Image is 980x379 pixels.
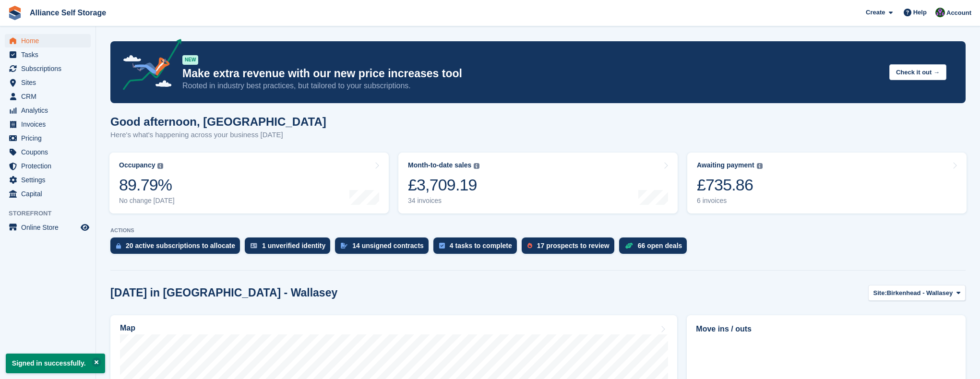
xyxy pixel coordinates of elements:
div: 34 invoices [408,197,479,205]
button: Check it out → [889,64,946,80]
div: Month-to-date sales [408,161,471,169]
a: 14 unsigned contracts [335,237,433,259]
button: Site: Birkenhead - Wallasey [868,285,966,301]
img: deal-1b604bf984904fb50ccaf53a9ad4b4a5d6e5aea283cecdc64d6e3604feb123c2.svg [625,242,633,249]
h2: Map [120,324,135,332]
span: Site: [873,288,887,298]
a: Month-to-date sales £3,709.19 34 invoices [398,153,678,213]
a: Occupancy 89.79% No change [DATE] [109,153,389,213]
img: icon-info-grey-7440780725fd019a000dd9b08b2336e03edf1995a4989e88bcd33f0948082b44.svg [757,163,763,169]
p: Here's what's happening across your business [DATE] [110,130,326,141]
img: prospect-51fa495bee0391a8d652442698ab0144808aea92771e9ea1ae160a38d050c398.svg [527,243,532,249]
a: Preview store [79,222,91,233]
div: No change [DATE] [119,197,175,205]
span: Account [946,8,971,18]
span: Home [21,34,79,47]
div: £735.86 [697,175,763,195]
a: 17 prospects to review [522,237,619,259]
a: menu [5,131,91,145]
a: menu [5,76,91,89]
div: 14 unsigned contracts [352,242,424,249]
a: menu [5,62,91,75]
p: ACTIONS [110,227,966,234]
span: Tasks [21,48,79,61]
img: stora-icon-8386f47178a22dfd0bd8f6a31ec36ba5ce8667c1dd55bd0f319d3a0aa187defe.svg [8,6,22,20]
div: Awaiting payment [697,161,754,169]
a: 1 unverified identity [245,237,335,259]
span: Help [913,8,927,17]
div: 6 invoices [697,197,763,205]
a: menu [5,159,91,173]
a: 20 active subscriptions to allocate [110,237,245,259]
a: menu [5,221,91,234]
a: Awaiting payment £735.86 6 invoices [687,153,967,213]
span: Invoices [21,118,79,131]
img: contract_signature_icon-13c848040528278c33f63329250d36e43548de30e8caae1d1a13099fd9432cc5.svg [341,243,347,249]
a: menu [5,118,91,131]
span: Pricing [21,131,79,145]
p: Rooted in industry best practices, but tailored to your subscriptions. [182,81,882,91]
p: Signed in successfully. [6,354,105,373]
div: 66 open deals [638,242,682,249]
img: Romilly Norton [935,8,945,17]
span: Birkenhead - Wallasey [887,288,953,298]
span: Online Store [21,221,79,234]
a: 4 tasks to complete [433,237,522,259]
img: active_subscription_to_allocate_icon-d502201f5373d7db506a760aba3b589e785aa758c864c3986d89f69b8ff3... [116,243,121,249]
a: 66 open deals [619,237,692,259]
h2: [DATE] in [GEOGRAPHIC_DATA] - Wallasey [110,286,337,299]
span: Create [866,8,885,17]
p: Make extra revenue with our new price increases tool [182,67,882,81]
a: menu [5,34,91,47]
div: 20 active subscriptions to allocate [126,242,235,249]
a: Alliance Self Storage [26,5,110,21]
img: icon-info-grey-7440780725fd019a000dd9b08b2336e03edf1995a4989e88bcd33f0948082b44.svg [157,163,163,169]
img: price-adjustments-announcement-icon-8257ccfd72463d97f412b2fc003d46551f7dbcb40ab6d574587a9cd5c0d94... [115,39,182,94]
a: menu [5,187,91,201]
img: verify_identity-adf6edd0f0f0b5bbfe63781bf79b02c33cf7c696d77639b501bdc392416b5a36.svg [251,243,257,249]
div: 4 tasks to complete [450,242,512,249]
a: menu [5,48,91,61]
span: Storefront [9,209,96,218]
div: 1 unverified identity [262,242,325,249]
a: menu [5,104,91,117]
span: Subscriptions [21,62,79,75]
a: menu [5,173,91,187]
span: Sites [21,76,79,89]
span: Settings [21,173,79,187]
span: CRM [21,90,79,103]
div: Occupancy [119,161,155,169]
a: menu [5,145,91,159]
div: 89.79% [119,175,175,195]
div: NEW [182,55,198,65]
span: Capital [21,187,79,201]
div: £3,709.19 [408,175,479,195]
span: Protection [21,159,79,173]
span: Coupons [21,145,79,159]
div: 17 prospects to review [537,242,610,249]
a: menu [5,90,91,103]
h1: Good afternoon, [GEOGRAPHIC_DATA] [110,115,326,128]
span: Analytics [21,104,79,117]
img: icon-info-grey-7440780725fd019a000dd9b08b2336e03edf1995a4989e88bcd33f0948082b44.svg [474,163,479,169]
h2: Move ins / outs [696,323,956,335]
img: task-75834270c22a3079a89374b754ae025e5fb1db73e45f91037f5363f120a921f8.svg [439,243,445,249]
